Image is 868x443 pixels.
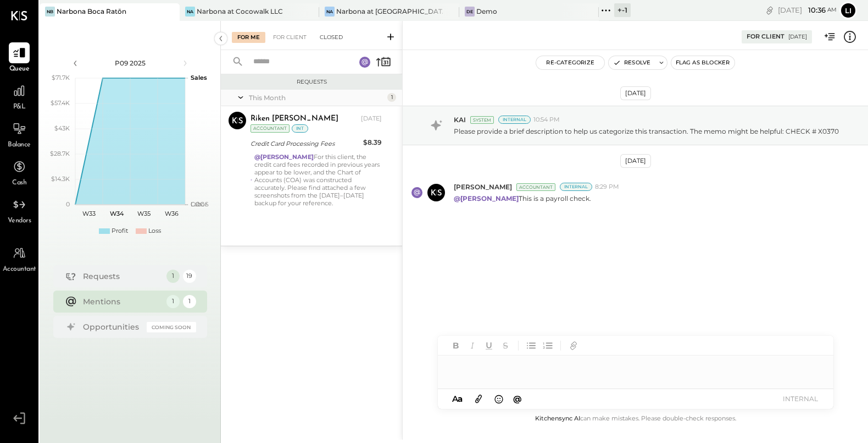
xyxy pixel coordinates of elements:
span: 10:54 PM [533,116,560,124]
div: Requests [83,271,161,282]
span: P&L [13,102,26,112]
a: Accountant [1,243,38,275]
div: int [292,124,308,133]
text: Sales [191,74,207,81]
text: W33 [82,210,96,217]
div: Requests [226,78,397,86]
span: Queue [9,64,30,74]
button: Add URL [566,338,581,353]
div: Narbona at Cocowalk LLC [197,7,283,16]
button: INTERNAL [778,391,822,406]
text: $71.7K [52,74,70,81]
span: 8:29 PM [595,183,619,192]
button: Aa [449,393,466,405]
div: copy link [764,4,775,16]
button: Underline [482,338,496,353]
div: [DATE] [778,5,837,15]
button: Italic [465,338,480,353]
div: 19 [183,270,196,283]
div: Demo [476,7,497,16]
div: Na [185,7,195,17]
div: Riken [PERSON_NAME] [251,113,338,124]
div: 1 [183,295,196,308]
text: W35 [137,210,151,217]
text: W36 [164,210,178,217]
text: 0 [66,200,70,208]
div: Profit [112,227,128,236]
button: Unordered List [524,338,538,353]
button: Flag as Blocker [671,56,735,69]
strong: @[PERSON_NAME] [254,153,314,161]
div: Na [325,7,335,17]
span: KAI [454,115,466,124]
button: Ordered List [541,338,555,353]
text: Labor [191,200,207,208]
span: Cash [12,178,26,188]
strong: @[PERSON_NAME] [454,194,519,203]
text: $14.3K [51,175,70,183]
div: Mentions [83,296,161,307]
div: This Month [249,93,385,102]
button: Re-Categorize [536,56,604,69]
div: + -1 [614,3,631,17]
div: [DATE] [361,114,382,123]
div: Accountant [251,124,290,133]
div: For this client, the credit card fees recorded in previous years appear to be lower, and the Char... [254,153,382,207]
div: [DATE] [620,86,651,100]
p: This is a payroll check. [454,194,591,203]
text: $57.4K [51,99,70,107]
div: Opportunities [83,321,141,332]
div: 1 [387,93,396,102]
div: Coming Soon [147,322,196,332]
span: a [458,393,463,404]
div: Loss [148,227,161,236]
a: Cash [1,156,38,188]
div: [DATE] [620,154,651,168]
button: Bold [449,338,463,353]
div: Closed [314,32,348,43]
div: P09 2025 [84,58,177,68]
div: NB [45,7,55,17]
span: [PERSON_NAME] [454,182,512,192]
div: Internal [560,183,592,191]
a: Queue [1,42,38,74]
text: $28.7K [50,150,70,157]
div: De [465,7,475,17]
button: @ [510,392,525,406]
div: For Client [747,32,784,41]
button: Resolve [609,56,655,69]
a: P&L [1,80,38,112]
button: Li [839,2,857,19]
span: Balance [8,140,31,150]
div: Narbona Boca Ratōn [57,7,126,16]
span: Accountant [3,265,36,275]
div: Internal [498,116,531,124]
div: Narbona at [GEOGRAPHIC_DATA] LLC [336,7,443,16]
text: W34 [109,210,124,217]
text: $43K [54,124,70,132]
div: For Me [232,32,265,43]
span: Vendors [8,216,31,226]
div: 1 [166,270,180,283]
button: Strikethrough [498,338,513,353]
div: For Client [268,32,312,43]
div: 1 [166,295,180,308]
div: Credit Card Processing Fees [251,138,360,149]
div: System [470,116,494,124]
a: Vendors [1,194,38,226]
div: [DATE] [788,33,807,41]
p: Please provide a brief description to help us categorize this transaction. The memo might be help... [454,127,839,136]
a: Balance [1,118,38,150]
div: $8.39 [363,137,382,148]
div: Accountant [516,183,555,191]
span: @ [513,393,522,404]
